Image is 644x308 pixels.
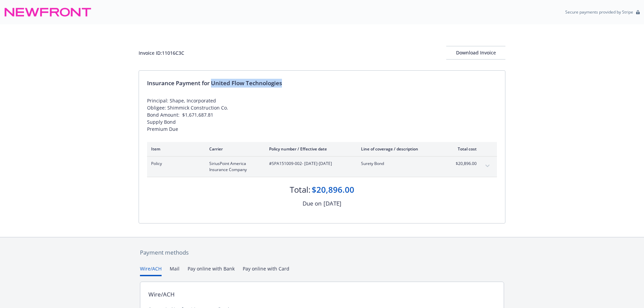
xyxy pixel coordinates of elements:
span: Surety Bond [361,161,440,167]
div: Insurance Payment for United Flow Technologies [147,79,497,88]
div: Wire/ACH [148,290,175,299]
div: Total cost [451,146,477,152]
button: Wire/ACH [140,265,162,276]
div: Carrier [209,146,258,152]
span: $20,896.00 [451,161,477,167]
div: Line of coverage / description [361,146,440,152]
div: [DATE] [324,199,341,208]
div: Item [151,146,198,152]
div: Due on [303,199,321,208]
span: Policy [151,161,198,167]
button: Pay online with Bank [188,265,235,276]
div: Principal: Shape, Incorporated Obligee: Shimmick Construction Co. Bond Amount: $1,671,687.81 Supp... [147,97,497,133]
button: Download Invoice [446,46,505,60]
div: Total: [290,184,310,195]
div: $20,896.00 [312,184,354,195]
div: Payment methods [140,248,504,257]
button: Pay online with Card [243,265,289,276]
span: SiriusPoint America Insurance Company [209,161,258,173]
p: Secure payments provided by Stripe [565,9,633,15]
div: Policy number / Effective date [269,146,350,152]
div: Download Invoice [446,46,505,59]
button: expand content [482,161,493,171]
span: #SPA151009-002 - [DATE]-[DATE] [269,161,350,167]
div: PolicySiriusPoint America Insurance Company#SPA151009-002- [DATE]-[DATE]Surety Bond$20,896.00expa... [147,157,497,177]
button: Mail [170,265,180,276]
div: Invoice ID: 11016C3C [139,49,184,56]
